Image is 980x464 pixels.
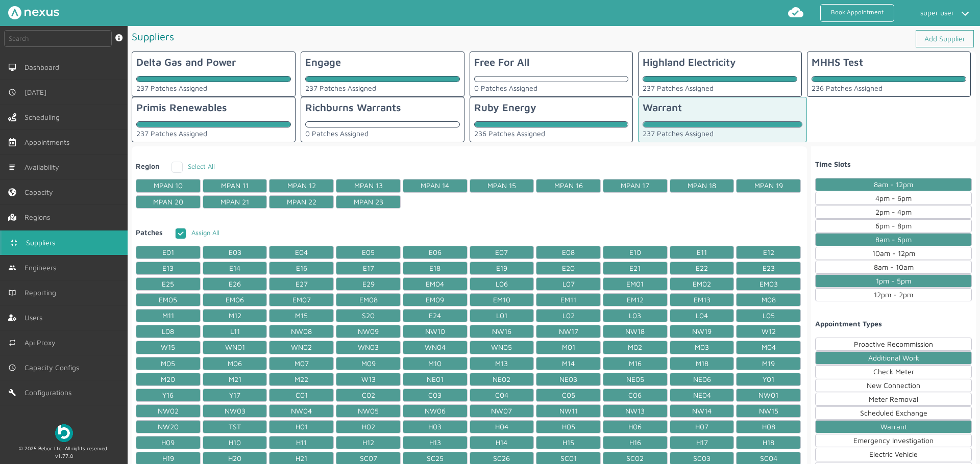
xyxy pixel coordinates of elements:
[8,264,16,272] img: md-people.svg
[670,262,734,275] div: E22
[815,219,972,233] div: 6pm - 8pm
[670,309,734,322] div: L04
[136,325,201,338] div: L08
[536,262,601,275] div: E20
[4,30,112,47] input: Search by: Ref, PostCode, MPAN, MPRN, Account, Customer
[603,179,668,192] div: MPAN 17
[269,436,334,449] div: H11
[305,130,460,138] div: 0 Patches Assigned
[403,404,468,418] div: NW06
[670,341,734,354] div: M03
[403,420,468,433] div: H03
[603,373,668,386] div: NE05
[474,56,529,68] div: Free For All
[403,341,468,354] div: WN04
[815,205,972,219] div: 2pm - 4pm
[474,84,629,92] div: 0 Patches Assigned
[603,357,668,370] div: M16
[536,309,601,322] div: L02
[336,195,401,209] div: MPAN 23
[203,262,267,275] div: E14
[474,101,536,113] div: Ruby Energy
[8,6,59,19] img: Nexus
[536,373,601,386] div: NE03
[336,420,401,433] div: H02
[24,88,51,96] span: [DATE]
[336,293,401,306] div: EM08
[670,325,734,338] div: NW19
[136,130,291,138] div: 237 Patches Assigned
[736,325,801,338] div: W12
[136,277,201,291] div: E25
[8,389,16,397] img: md-build.svg
[203,179,267,192] div: MPAN 11
[336,341,401,354] div: WN03
[603,389,668,402] div: C06
[203,373,267,386] div: M21
[336,277,401,291] div: E29
[470,325,534,338] div: NW16
[536,404,601,418] div: NW11
[470,293,534,306] div: EM10
[603,246,668,259] div: E10
[815,192,972,205] div: 4pm - 6pm
[536,179,601,192] div: MPAN 16
[8,113,16,121] img: scheduling-left-menu.svg
[736,293,801,306] div: M08
[203,309,267,322] div: M12
[815,338,972,351] div: Proactive Recommission
[24,163,63,171] span: Availability
[403,277,468,291] div: EM04
[815,160,972,168] h4: Time Slots
[403,389,468,402] div: C03
[736,420,801,433] div: H08
[736,341,801,354] div: M04
[203,420,267,433] div: TST
[603,436,668,449] div: H16
[24,264,60,272] span: Engineers
[643,56,736,68] div: Highland Electricity
[670,277,734,291] div: EM02
[55,424,73,442] img: Beboc Logo
[136,84,291,92] div: 237 Patches Assigned
[136,56,236,68] div: Delta Gas and Power
[536,341,601,354] div: M01
[269,325,334,338] div: NW08
[603,404,668,418] div: NW13
[269,293,334,306] div: EM07
[670,436,734,449] div: H17
[403,293,468,306] div: EM09
[815,365,972,378] div: Check Meter
[603,277,668,291] div: EM01
[8,213,16,221] img: regions.left-menu.svg
[736,357,801,370] div: M19
[132,26,554,47] h1: Suppliers
[403,373,468,386] div: NE01
[336,179,401,192] div: MPAN 13
[603,309,668,322] div: L03
[643,130,802,138] div: 237 Patches Assigned
[670,373,734,386] div: NE06
[403,309,468,322] div: E24
[815,274,972,288] div: 1pm - 5pm
[815,393,972,406] div: Meter Removal
[203,389,267,402] div: Y17
[403,262,468,275] div: E18
[305,101,401,113] div: Richburns Warrants
[812,84,966,92] div: 236 Patches Assigned
[336,357,401,370] div: M09
[470,277,534,291] div: L06
[916,30,974,47] a: Add Supplier
[336,436,401,449] div: H12
[136,101,227,113] div: Primis Renewables
[815,247,972,260] div: 10am - 12pm
[736,389,801,402] div: NW01
[336,389,401,402] div: C02
[815,351,972,365] div: Additional Work
[203,404,267,418] div: NW03
[670,404,734,418] div: NW14
[269,262,334,275] div: E16
[171,162,215,170] label: Select All
[474,130,629,138] div: 236 Patches Assigned
[670,246,734,259] div: E11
